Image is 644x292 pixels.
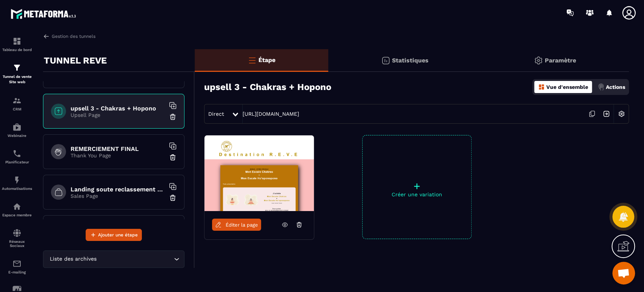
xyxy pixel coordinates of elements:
[546,84,588,90] p: Vue d'ensemble
[12,37,22,46] img: formation
[2,253,32,280] a: emailemailE-mailing
[545,57,576,64] p: Paramètre
[2,223,32,253] a: social-networksocial-networkRéseaux Sociaux
[98,231,138,239] span: Ajouter une étape
[2,170,32,196] a: automationsautomationsAutomatisations
[71,186,165,193] h6: Landing soute reclassement choix
[2,134,32,138] p: Webinaire
[71,193,165,199] p: Sales Page
[204,82,331,92] h3: upsell 3 - Chakras + Hopono
[208,111,224,117] span: Direct
[606,84,625,90] p: Actions
[71,105,165,112] h6: upsell 3 - Chakras + Hopono
[2,48,32,52] p: Tableau de bord
[243,111,299,117] a: [URL][DOMAIN_NAME]
[48,255,98,263] span: Liste des archives
[612,262,635,284] div: Ouvrir le chat
[363,191,471,197] p: Créer une variation
[43,250,184,268] div: Search for option
[2,143,32,170] a: schedulerschedulerPlanificateur
[98,255,172,263] input: Search for option
[2,74,32,85] p: Tunnel de vente Site web
[2,90,32,117] a: formationformationCRM
[226,222,258,228] span: Éditer la page
[538,84,545,90] img: dashboard-orange.40269519.svg
[169,194,177,202] img: trash
[2,31,32,57] a: formationformationTableau de bord
[12,123,22,132] img: automations
[614,107,629,121] img: setting-w.858f3a88.svg
[2,117,32,143] a: automationsautomationsWebinaire
[392,57,429,64] p: Statistiques
[258,56,275,64] p: Étape
[2,239,32,248] p: Réseaux Sociaux
[44,53,107,68] p: TUNNEL REVE
[204,135,314,211] img: image
[169,154,177,161] img: trash
[12,96,22,105] img: formation
[12,149,22,158] img: scheduler
[71,112,165,118] p: Upsell Page
[71,152,165,158] p: Thank You Page
[12,176,22,185] img: automations
[2,270,32,274] p: E-mailing
[2,196,32,223] a: automationsautomationsEspace membre
[2,186,32,191] p: Automatisations
[598,84,604,90] img: actions.d6e523a2.png
[212,219,261,231] a: Éditer la page
[12,63,22,72] img: formation
[43,33,50,40] img: arrow
[247,56,257,65] img: bars-o.4a397970.svg
[381,56,390,65] img: stats.20deebd0.svg
[11,7,78,21] img: logo
[12,259,22,268] img: email
[43,33,95,40] a: Gestion des tunnels
[2,57,32,90] a: formationformationTunnel de vente Site web
[2,107,32,111] p: CRM
[71,145,165,152] h6: REMERCIEMENT FINAL
[363,181,471,191] p: +
[12,228,22,238] img: social-network
[12,202,22,211] img: automations
[2,213,32,217] p: Espace membre
[534,56,543,65] img: setting-gr.5f69749f.svg
[2,160,32,164] p: Planificateur
[599,107,613,121] img: arrow-next.bcc2205e.svg
[169,113,177,121] img: trash
[86,229,142,241] button: Ajouter une étape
